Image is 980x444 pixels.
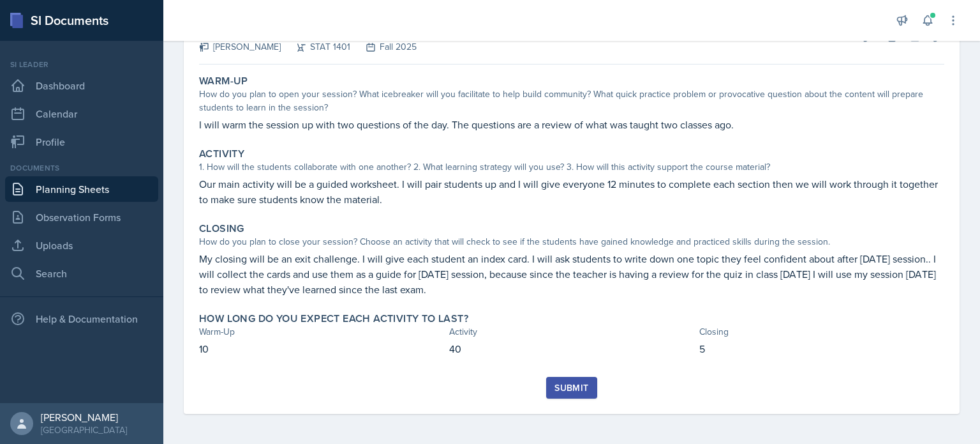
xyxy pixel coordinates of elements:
[199,148,244,160] label: Activity
[5,129,158,155] a: Profile
[5,101,158,126] a: Calendar
[199,160,944,174] div: 1. How will the students collaborate with one another? 2. What learning strategy will you use? 3....
[199,176,944,207] p: Our main activity will be a guided worksheet. I will pair students up and I will give everyone 12...
[350,40,417,54] div: Fall 2025
[5,176,158,202] a: Planning Sheets
[554,383,588,393] div: Submit
[199,88,944,114] div: How do you plan to open your session? What icebreaker will you facilitate to help build community...
[41,424,127,436] div: [GEOGRAPHIC_DATA]
[699,325,944,339] div: Closing
[5,59,158,70] div: Si leader
[5,306,158,332] div: Help & Documentation
[449,341,694,356] p: 40
[41,411,127,424] div: [PERSON_NAME]
[449,325,694,339] div: Activity
[199,341,444,356] p: 10
[199,251,944,297] p: My closing will be an exit challenge. I will give each student an index card. I will ask students...
[5,233,158,258] a: Uploads
[199,312,468,325] label: How long do you expect each activity to last?
[5,162,158,174] div: Documents
[199,40,281,54] div: [PERSON_NAME]
[546,377,597,399] button: Submit
[5,73,158,98] a: Dashboard
[699,341,944,356] p: 5
[5,204,158,230] a: Observation Forms
[5,261,158,286] a: Search
[199,117,944,132] p: I will warm the session up with two questions of the day. The questions are a review of what was ...
[199,325,444,339] div: Warm-Up
[199,222,244,235] label: Closing
[281,40,350,54] div: STAT 1401
[199,235,944,249] div: How do you plan to close your session? Choose an activity that will check to see if the students ...
[199,75,248,88] label: Warm-Up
